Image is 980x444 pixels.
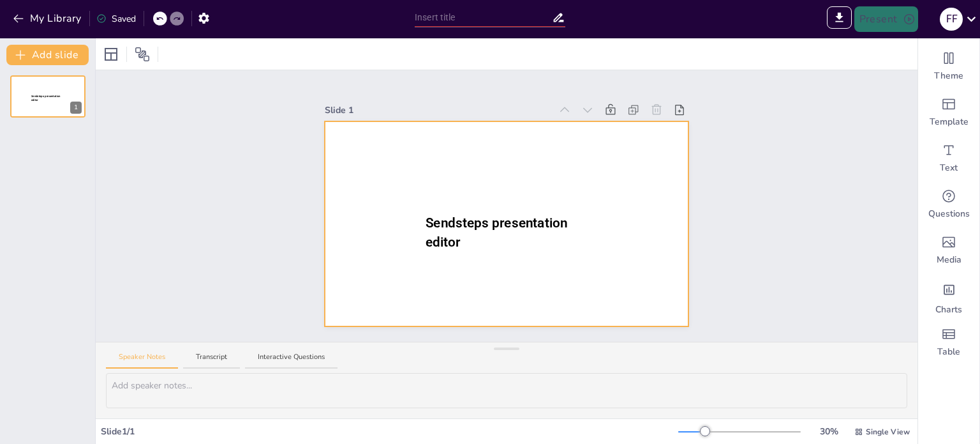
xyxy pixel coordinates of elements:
[935,303,962,316] span: Charts
[10,8,87,29] button: My Library
[101,44,121,65] div: Layout
[934,70,963,82] span: Theme
[940,8,963,31] div: F F
[183,352,240,369] button: Transcript
[866,426,910,438] span: Single View
[928,208,970,220] span: Questions
[425,215,567,249] span: Sendsteps presentation editor
[101,425,678,438] div: Slide 1 / 1
[813,425,844,438] div: 30 %
[918,227,979,273] div: Add images, graphics, shapes or video
[245,352,338,369] button: Interactive Questions
[940,6,963,32] button: F F
[827,6,852,32] span: Export to PowerPoint
[918,319,979,365] div: Add a table
[937,254,961,266] span: Media
[930,116,969,128] span: Template
[135,47,150,62] span: Position
[918,43,979,89] div: Change the overall theme
[940,162,958,174] span: Text
[918,89,979,135] div: Add ready made slides
[918,135,979,181] div: Add text boxes
[106,352,178,369] button: Speaker Notes
[415,8,552,27] input: Insert title
[6,45,89,65] button: Add slide
[854,6,918,32] button: Present
[70,102,82,114] div: 1
[96,12,136,26] div: Saved
[10,75,85,118] div: Sendsteps presentation editor1
[918,273,979,319] div: Add charts and graphs
[937,346,960,358] span: Table
[918,181,979,227] div: Get real-time input from your audience
[325,103,551,117] div: Slide 1
[31,95,61,102] span: Sendsteps presentation editor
